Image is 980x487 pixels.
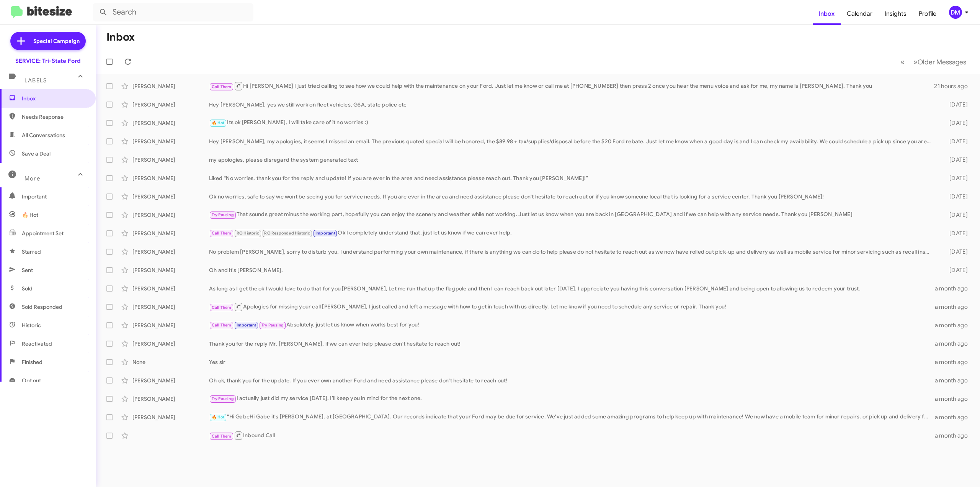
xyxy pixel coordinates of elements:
div: [PERSON_NAME] [132,101,209,108]
button: Previous [896,54,909,70]
div: Oh ok, thank you for the update. If you ever own another Ford and need assistance please don't he... [209,377,935,384]
nav: Page navigation example [896,54,971,70]
div: None [132,358,209,366]
span: Labels [24,77,47,84]
span: Important [22,193,87,200]
div: a month ago [935,395,974,403]
div: [PERSON_NAME] [132,285,209,292]
span: All Conversations [22,131,65,139]
div: [PERSON_NAME] [132,266,209,274]
div: Hey [PERSON_NAME], yes we still work on fleet vehicles, GSA, state police etc [209,101,935,108]
span: Appointment Set [22,230,64,237]
div: DM [949,6,962,19]
span: Finished [22,358,42,366]
div: That sounds great minus the working part, hopefully you can enjoy the scenery and weather while n... [209,210,935,219]
div: [PERSON_NAME] [132,248,209,256]
span: Call Them [212,323,232,328]
span: 🔥 Hot [22,211,38,219]
div: Hey [PERSON_NAME], my apologies, it seems I missed an email. The previous quoted special will be ... [209,138,935,145]
div: [DATE] [935,230,974,237]
span: Sold Responded [22,303,62,311]
div: a month ago [935,432,974,439]
div: [DATE] [935,266,974,274]
a: Inbox [813,3,841,25]
div: a month ago [935,358,974,366]
div: a month ago [935,285,974,292]
div: a month ago [935,303,974,311]
div: Apologies for missing your call [PERSON_NAME], I just called and left a message with how to get i... [209,302,935,312]
span: 🔥 Hot [212,120,225,125]
input: Search [93,3,253,21]
div: [PERSON_NAME] [132,82,209,90]
div: [PERSON_NAME] [132,321,209,329]
span: Sent [22,266,33,274]
div: [DATE] [935,101,974,108]
div: "Hi GabeHi Gabe it's [PERSON_NAME], at [GEOGRAPHIC_DATA]. Our records indicate that your Ford may... [209,413,935,421]
span: Call Them [212,305,232,310]
div: Yes sir [209,358,935,366]
div: Oh and it's [PERSON_NAME]. [209,266,935,274]
span: Older Messages [918,58,966,66]
div: [PERSON_NAME] [132,377,209,384]
div: SERVICE: Tri-State Ford [15,57,80,65]
div: 21 hours ago [934,82,974,90]
button: DM [942,6,972,19]
span: Sold [22,285,33,292]
div: [DATE] [935,174,974,182]
span: Special Campaign [33,37,80,45]
span: Try Pausing [261,323,284,328]
div: Ok I completely understand that, just let us know if we can ever help. [209,229,935,238]
a: Insights [879,3,913,25]
div: [DATE] [935,248,974,256]
div: [PERSON_NAME] [132,413,209,421]
div: a month ago [935,377,974,384]
span: 🔥 Hot [212,415,225,420]
div: a month ago [935,340,974,348]
span: Reactivated [22,340,52,348]
span: Important [237,323,256,328]
div: Ok no worries, safe to say we wont be seeing you for service needs. If you are ever in the area a... [209,193,935,200]
div: I actually just did my service [DATE]. I'll keep you in mind for the next one. [209,394,935,403]
div: Absolutely, just let us know when works best for you! [209,321,935,330]
div: [DATE] [935,119,974,127]
span: « [900,57,905,67]
div: [DATE] [935,156,974,164]
span: Opt out [22,377,41,384]
div: [PERSON_NAME] [132,156,209,164]
span: Try Pausing [212,212,234,217]
a: Special Campaign [10,32,86,50]
span: Inbox [22,95,87,102]
div: [PERSON_NAME] [132,211,209,219]
span: Call Them [212,84,232,89]
div: [PERSON_NAME] [132,119,209,127]
span: » [913,57,918,67]
a: Profile [913,3,942,25]
span: Save a Deal [22,150,51,157]
span: Important [315,231,335,236]
div: [PERSON_NAME] [132,395,209,403]
div: [PERSON_NAME] [132,138,209,145]
div: Inbound Call [209,431,935,440]
div: [PERSON_NAME] [132,230,209,237]
span: Historic [22,321,41,329]
span: Try Pausing [212,396,234,401]
span: More [24,175,40,182]
span: Call Them [212,434,232,439]
div: [DATE] [935,193,974,200]
span: Call Them [212,231,232,236]
div: [PERSON_NAME] [132,340,209,348]
div: [PERSON_NAME] [132,193,209,200]
div: a month ago [935,321,974,329]
span: RO Historic [237,231,259,236]
div: [DATE] [935,211,974,219]
div: a month ago [935,413,974,421]
button: Next [909,54,971,70]
span: RO Responded Historic [264,231,310,236]
div: [PERSON_NAME] [132,174,209,182]
a: Calendar [841,3,879,25]
div: Its ok [PERSON_NAME], I will take care of it no worries :) [209,118,935,127]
